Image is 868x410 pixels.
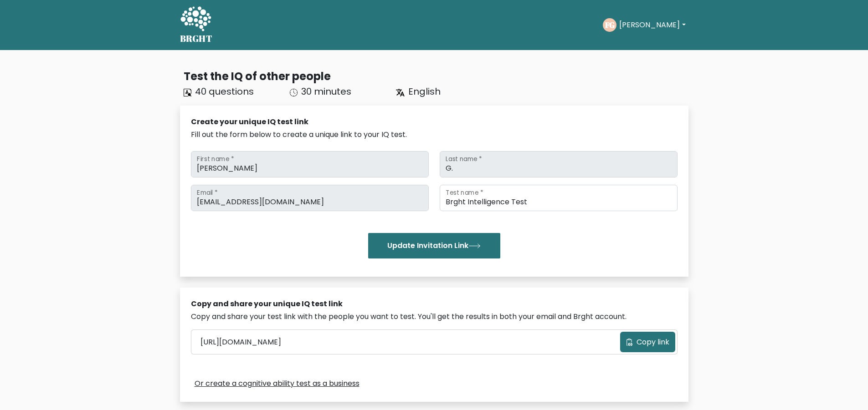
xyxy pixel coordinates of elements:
[616,19,688,31] button: [PERSON_NAME]
[191,311,678,322] div: Copy and share your test link with the people you want to test. You'll get the results in both yo...
[195,378,360,389] a: Or create a cognitive ability test as a business
[180,33,213,44] h5: BRGHT
[620,332,675,352] button: Copy link
[184,68,688,85] div: Test the IQ of other people
[180,4,213,46] a: BRGHT
[368,233,500,258] button: Update Invitation Link
[637,337,669,348] span: Copy link
[191,299,678,309] div: Copy and share your unique IQ test link
[195,85,254,98] span: 40 questions
[440,151,678,177] input: Last name
[440,185,678,211] input: Test name
[191,151,429,177] input: First name
[605,20,615,30] text: FG
[408,85,441,98] span: English
[191,185,429,211] input: Email
[191,116,678,127] div: Create your unique IQ test link
[191,129,678,140] div: Fill out the form below to create a unique link to your IQ test.
[301,85,351,98] span: 30 minutes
